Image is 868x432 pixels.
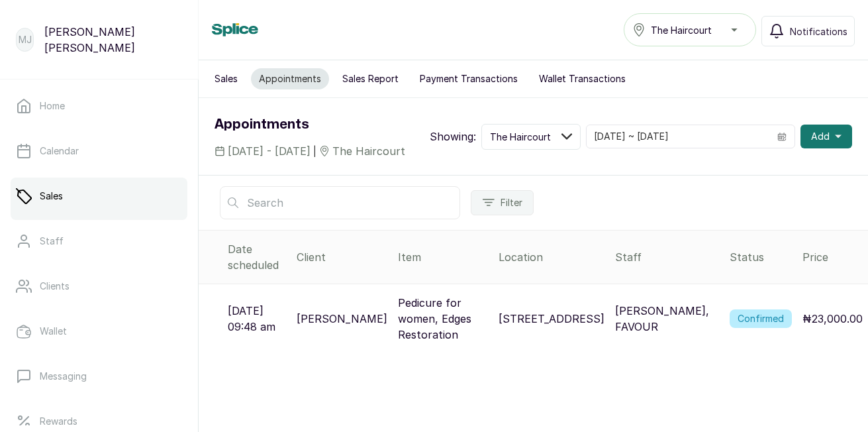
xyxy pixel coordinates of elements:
[40,370,87,383] p: Messaging
[297,311,387,327] p: [PERSON_NAME]
[297,249,387,265] div: Client
[790,25,847,38] span: Notifications
[11,178,187,215] a: Sales
[40,144,79,158] p: Calendar
[490,130,551,144] span: The Haircourt
[398,249,488,265] div: Item
[207,68,246,89] button: Sales
[251,68,329,89] button: Appointments
[730,309,792,328] label: Confirmed
[499,311,604,327] p: [STREET_ADDRESS]
[228,303,286,335] p: [DATE] 09:48 am
[40,235,64,248] p: Staff
[215,114,405,135] h1: Appointments
[802,249,863,265] div: Price
[624,13,756,46] button: The Haircourt
[40,99,65,113] p: Home
[398,295,488,343] p: Pedicure for women, Edges Restoration
[501,196,522,209] span: Filter
[471,190,534,215] button: Filter
[19,33,32,46] p: MJ
[615,249,719,265] div: Staff
[777,132,787,141] svg: calendar
[761,16,855,46] button: Notifications
[481,124,581,150] button: The Haircourt
[334,68,407,89] button: Sales Report
[11,133,187,170] a: Calendar
[11,87,187,125] a: Home
[615,303,719,335] p: [PERSON_NAME], FAVOUR
[313,144,316,158] span: |
[40,325,67,338] p: Wallet
[800,125,852,148] button: Add
[730,249,792,265] div: Status
[40,415,77,428] p: Rewards
[332,143,405,159] span: The Haircourt
[40,280,70,293] p: Clients
[220,186,460,219] input: Search
[11,223,187,260] a: Staff
[412,68,526,89] button: Payment Transactions
[11,358,187,395] a: Messaging
[44,24,182,56] p: [PERSON_NAME] [PERSON_NAME]
[587,125,769,148] input: Select date
[802,311,863,327] p: ₦23,000.00
[11,268,187,305] a: Clients
[40,189,63,203] p: Sales
[499,249,604,265] div: Location
[228,143,311,159] span: [DATE] - [DATE]
[651,23,712,37] span: The Haircourt
[811,130,830,143] span: Add
[430,129,476,144] p: Showing:
[531,68,634,89] button: Wallet Transactions
[11,313,187,350] a: Wallet
[228,241,286,273] div: Date scheduled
